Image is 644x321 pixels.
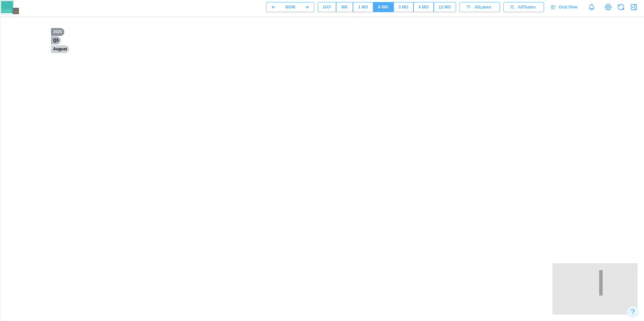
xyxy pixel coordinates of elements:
[341,4,348,10] div: WK
[281,2,300,12] button: NOW
[393,2,413,12] button: 3 MO
[399,4,408,10] div: 3 MO
[547,2,582,12] a: Grid View
[358,4,368,10] div: 1 MO
[518,2,535,12] span: All Teams
[336,2,353,12] button: WK
[629,2,639,12] button: Open Drawer
[559,2,577,12] span: Grid View
[603,2,613,12] a: View Project
[353,2,373,12] button: 1 MO
[419,4,428,10] div: 6 MO
[378,4,388,10] div: 8 WK
[318,2,336,12] button: DAY
[323,4,331,10] div: DAY
[285,4,295,10] div: NOW
[474,2,491,12] span: All Lanes
[434,2,456,12] button: 12 MO
[413,2,433,12] button: 6 MO
[373,2,393,12] button: 8 WK
[439,4,451,10] div: 12 MO
[459,2,500,12] button: AllLanes
[503,2,544,12] button: AllTeams
[586,1,597,13] a: Notifications
[616,2,626,12] button: Refresh Grid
